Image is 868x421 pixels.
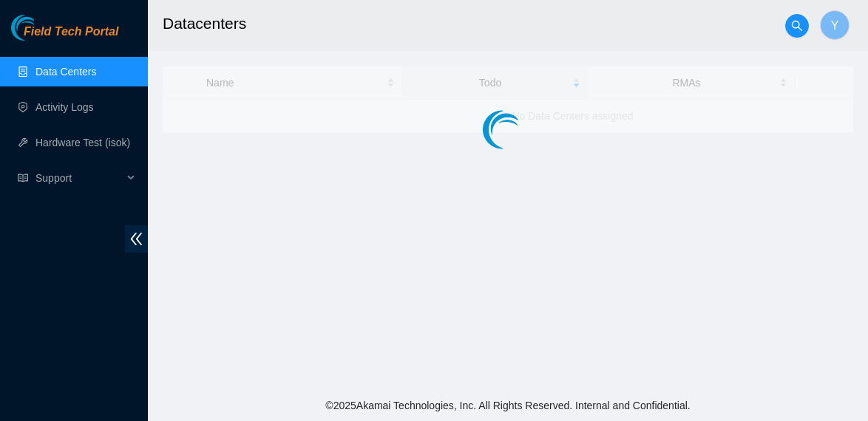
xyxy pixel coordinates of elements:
[11,15,75,41] img: Akamai Technologies
[35,66,96,78] a: Data Centers
[820,10,850,40] button: Y
[148,390,868,421] footer: © 2025 Akamai Technologies, Inc. All Rights Reserved. Internal and Confidential.
[18,173,28,183] span: read
[35,137,130,148] a: Hardware Test (isok)
[786,20,808,32] span: search
[831,16,839,35] span: Y
[35,101,94,113] a: Activity Logs
[11,27,118,46] a: Akamai TechnologiesField Tech Portal
[35,163,123,193] span: Support
[125,225,148,253] span: double-left
[24,25,118,39] span: Field Tech Portal
[785,14,809,38] button: search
